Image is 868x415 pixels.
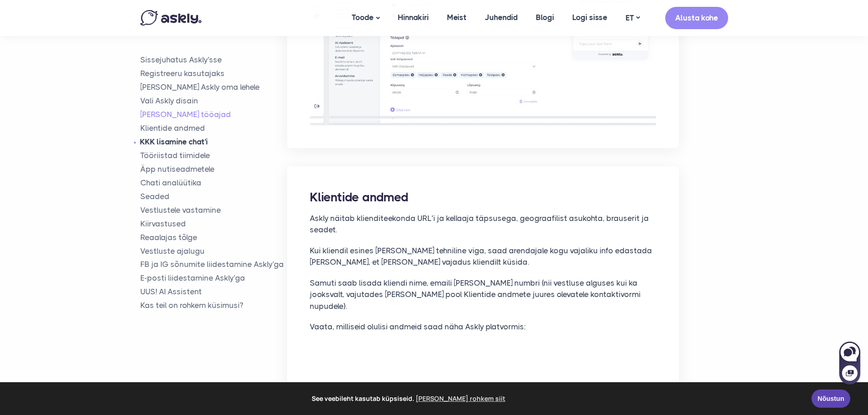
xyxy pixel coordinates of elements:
[140,164,288,174] a: Äpp nutiseadmetele
[140,218,288,229] a: Kiirvastused
[13,392,805,405] span: See veebileht kasutab küpsiseid.
[140,273,288,283] a: E-posti liidestamine Askly'ga
[616,11,649,25] a: ET
[140,191,288,201] a: Seaded
[140,55,288,65] a: Sissejuhatus Askly'sse
[140,205,288,215] a: Vestlustele vastamine
[665,7,728,29] a: Alusta kohe
[812,389,850,408] a: Nõustun
[140,123,288,133] a: Klientide andmed
[310,277,656,313] p: Samuti saab lisada kliendi nime, emaili [PERSON_NAME] numbri (nii vestluse alguses kui ka jooksva...
[140,259,288,270] a: FB ja IG sõnumite liidestamine Askly'ga
[140,300,288,311] a: Kas teil on rohkem küsimusi?
[310,189,656,205] h2: Klientide andmed
[140,10,201,26] img: Askly
[140,82,288,92] a: [PERSON_NAME] Askly oma lehele
[140,177,288,188] a: Chati analüütika
[140,68,288,79] a: Registreeru kasutajaks
[140,246,288,256] a: Vestluste ajalugu
[140,287,288,297] a: UUS! AI Assistent
[140,96,288,106] a: Vali Askly disain
[310,321,656,333] p: Vaata, milliseid olulisi andmeid saad näha Askly platvormis:
[838,340,861,385] iframe: Askly chat
[140,137,288,147] a: KKK lisamine chat'i
[310,245,656,268] p: Kui kliendil esines [PERSON_NAME] tehniline viga, saad arendajale kogu vajaliku info edastada [PE...
[414,392,507,405] a: learn more about cookies
[140,109,288,120] a: [PERSON_NAME] tööajad
[140,232,288,242] a: Reaalajas tõlge
[310,213,656,236] p: Askly näitab klienditeekonda URL’i ja kellaaja täpsusega, geograafilist asukohta, brauserit ja se...
[140,150,288,161] a: Tööriistad tiimidele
